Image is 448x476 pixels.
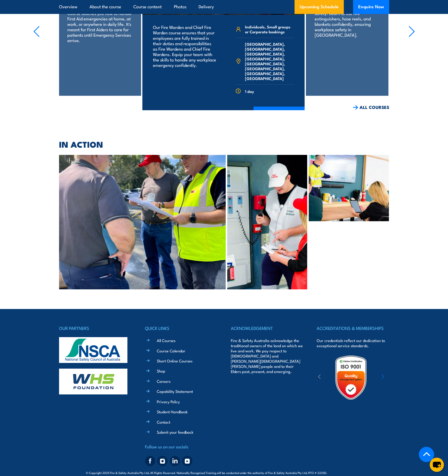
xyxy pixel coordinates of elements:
[231,324,303,332] h4: ACKNOWLEDGEMENT
[157,419,170,425] a: Contact
[317,338,389,348] p: Our credentials reflect our dedication to exceptional service standards.
[328,355,373,400] img: Untitled design (19)
[59,140,389,148] h2: IN ACTION
[157,388,193,394] a: Capability Statement
[157,358,192,363] a: Short Online Courses
[157,409,188,414] a: Student Handbook
[59,369,127,394] img: whs-logo-footer
[59,337,127,363] img: nsca-logo-footer
[353,104,389,110] a: ALL COURSES
[227,155,307,289] img: Chief Fire Warden Training
[145,324,217,332] h4: QUICK LINKS
[157,348,185,353] a: Course Calendar
[157,429,193,435] a: Submit your feedback
[157,378,170,384] a: Careers
[245,89,254,94] span: 1 day
[67,5,132,43] p: Our Provide First Aid Training Course teaches you how to handle First Aid emergencies at home, at...
[86,470,362,475] span: © Copyright 2025 Fire & Safety Australia Pty Ltd, All Rights Reserved. Nationally Recognised Trai...
[333,471,362,475] span: Site:
[254,107,305,120] a: COURSE DETAILS
[374,369,419,386] img: ewpa-logo
[231,338,303,374] p: Fire & Safety Australia acknowledge the traditional owners of the land on which we live and work....
[145,443,217,450] h4: Follow us on our socials
[344,470,362,475] a: KND Digital
[430,458,444,472] button: chat-button
[157,338,175,343] a: All Courses
[59,155,226,289] img: Chief Fire Warden Training
[153,24,217,68] p: Our Fire Warden and Chief Fire Warden course ensures that your employees are fully trained in the...
[157,399,180,404] a: Privacy Policy
[309,155,389,221] img: Chief Warden Training classroom
[317,324,389,332] h4: ACCREDITATIONS & MEMBERSHIPS
[157,368,165,374] a: Shop
[315,5,379,37] p: Train your team in essential fire safety. Learn to use fire extinguishers, hose reels, and blanke...
[245,24,294,34] span: Individuals, Small groups or Corporate bookings
[59,324,131,332] h4: OUR PARTNERS
[245,42,294,81] span: [GEOGRAPHIC_DATA], [GEOGRAPHIC_DATA], [GEOGRAPHIC_DATA], [GEOGRAPHIC_DATA], [GEOGRAPHIC_DATA], [G...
